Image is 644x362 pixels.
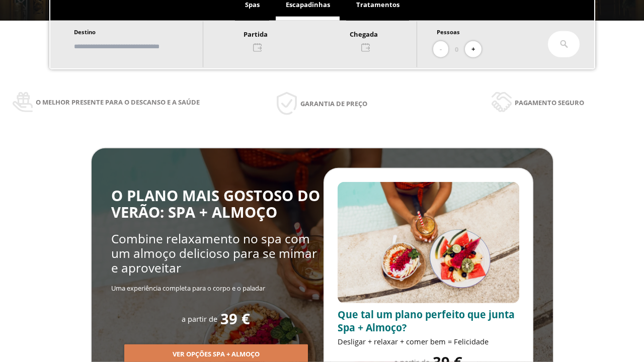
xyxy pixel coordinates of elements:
[437,28,460,36] span: Pessoas
[111,186,320,222] span: O PLANO MAIS GOSTOSO DO VERÃO: SPA + ALMOÇO
[338,336,489,346] span: Desligar + relaxar + comer bem = Felicidade
[220,311,250,327] span: 39 €
[338,308,515,334] span: Que tal um plano perfeito que junta Spa + Almoço?
[182,314,217,324] span: a partir de
[455,44,458,55] span: 0
[173,349,260,359] span: Ver opções Spa + Almoço
[433,41,448,58] button: -
[74,28,96,36] span: Destino
[338,182,519,303] img: promo-sprunch.ElVl7oUD.webp
[36,97,200,108] span: O melhor presente para o descanso e a saúde
[300,98,367,109] span: Garantia de preço
[465,41,481,58] button: +
[515,97,584,108] span: Pagamento seguro
[111,284,265,293] span: Uma experiência completa para o corpo e o paladar
[111,230,317,277] span: Combine relaxamento no spa com um almoço delicioso para se mimar e aproveitar
[124,349,308,358] a: Ver opções Spa + Almoço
